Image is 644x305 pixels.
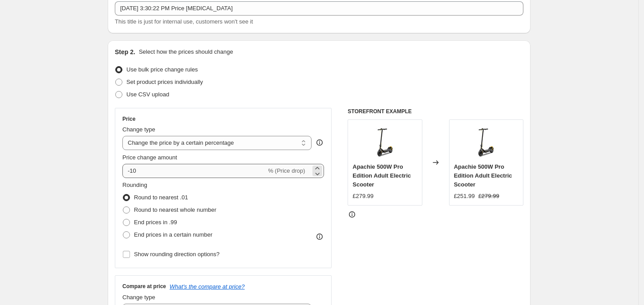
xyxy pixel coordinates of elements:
[134,251,219,257] span: Show rounding direction options?
[122,126,155,133] span: Change type
[139,48,233,56] p: Select how the prices should change
[126,79,203,85] span: Set product prices individually
[352,192,373,201] div: £279.99
[454,192,475,201] div: £251.99
[134,219,177,226] span: End prices in .99
[126,91,169,98] span: Use CSV upload
[115,1,523,16] input: 30% off holiday sale
[454,163,512,188] span: Apachie 500W Pro Edition Adult Electric Scooter
[115,18,253,25] span: This title is just for internal use, customers won't see it
[122,164,266,178] input: -15
[170,283,245,290] button: What's the compare at price?
[134,206,216,213] span: Round to nearest whole number
[122,154,177,161] span: Price change amount
[115,48,135,56] h2: Step 2.
[126,66,198,73] span: Use bulk price change rules
[122,283,166,290] h3: Compare at price
[478,192,499,201] strike: £279.99
[348,108,523,115] h6: STOREFRONT EXAMPLE
[468,124,504,160] img: ProEdition1_80x.jpg
[122,182,147,188] span: Rounding
[315,138,324,147] div: help
[367,124,403,160] img: ProEdition1_80x.jpg
[122,294,155,301] span: Change type
[268,167,305,174] span: % (Price drop)
[134,194,188,201] span: Round to nearest .01
[352,163,411,188] span: Apachie 500W Pro Edition Adult Electric Scooter
[122,115,135,123] h3: Price
[134,231,212,238] span: End prices in a certain number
